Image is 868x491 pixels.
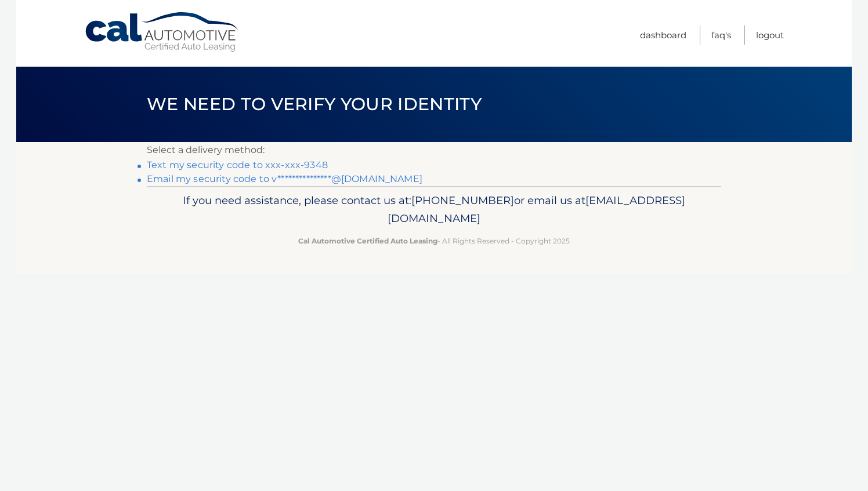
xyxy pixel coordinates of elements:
strong: Cal Automotive Certified Auto Leasing [298,237,437,245]
span: [PHONE_NUMBER] [411,194,514,207]
p: - All Rights Reserved - Copyright 2025 [154,235,714,247]
a: Text my security code to xxx-xxx-9348 [147,159,328,170]
a: Logout [756,26,784,45]
a: FAQ's [711,26,731,45]
span: We need to verify your identity [147,93,482,115]
a: Dashboard [640,26,686,45]
p: Select a delivery method: [147,142,721,158]
a: Cal Automotive [84,12,241,53]
p: If you need assistance, please contact us at: or email us at [154,191,714,228]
